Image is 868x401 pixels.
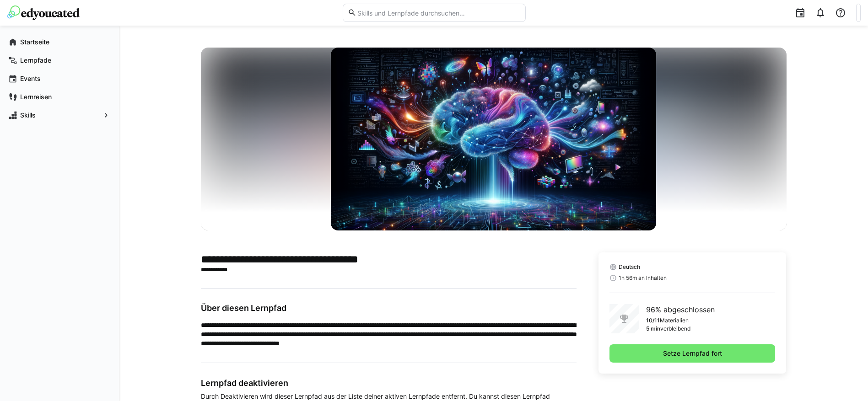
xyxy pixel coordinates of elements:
[646,317,660,324] p: 10/11
[646,325,660,332] p: 5 min
[660,317,689,324] p: Materialien
[619,263,640,271] span: Deutsch
[201,303,577,313] h3: Über diesen Lernpfad
[356,9,520,17] input: Skills und Lernpfade durchsuchen…
[201,378,577,388] h3: Lernpfad deaktivieren
[662,349,723,358] span: Setze Lernpfad fort
[660,325,690,332] p: verbleibend
[646,304,715,315] p: 96% abgeschlossen
[609,344,776,363] button: Setze Lernpfad fort
[619,274,667,282] span: 1h 56m an Inhalten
